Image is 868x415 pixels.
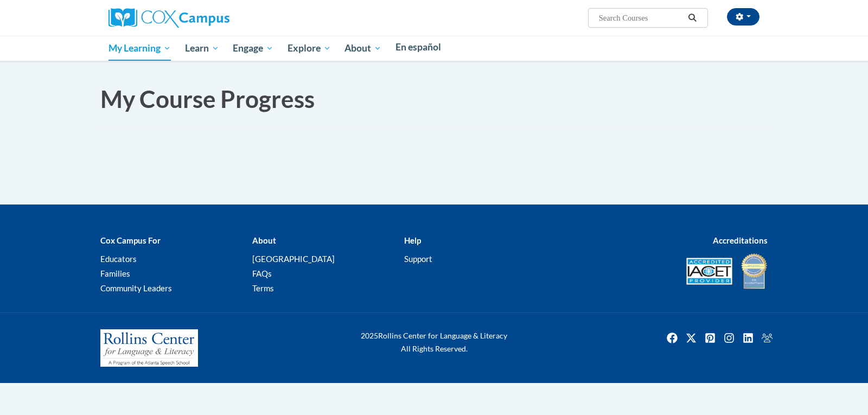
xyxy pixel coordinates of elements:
[338,36,389,61] a: About
[682,329,700,347] a: Twitter
[252,269,272,278] a: FAQs
[682,329,700,347] img: Twitter icon
[598,11,685,24] input: Search Courses
[701,329,719,347] a: Pinterest
[101,36,178,61] a: My Learning
[226,36,280,61] a: Engage
[361,331,378,340] span: 2025
[739,329,757,347] a: Linkedin
[252,283,274,293] a: Terms
[252,254,335,264] a: [GEOGRAPHIC_DATA]
[185,42,219,55] span: Learn
[108,42,171,55] span: My Learning
[663,329,681,347] a: Facebook
[395,41,441,53] span: En español
[320,329,548,355] div: Rollins Center for Language & Literacy All Rights Reserved.
[288,42,331,55] span: Explore
[100,283,172,293] a: Community Leaders
[720,329,738,347] img: Instagram icon
[108,8,229,28] img: Cox Campus
[404,254,432,264] a: Support
[688,14,698,22] i: 
[727,8,759,25] button: Account Settings
[108,12,229,22] a: Cox Campus
[701,329,719,347] img: Pinterest icon
[741,252,768,290] img: IDA® Accredited
[178,36,226,61] a: Learn
[713,235,768,245] b: Accreditations
[758,329,776,347] a: Facebook Group
[100,329,198,367] img: Rollins Center for Language & Literacy - A Program of the Atlanta Speech School
[280,36,338,61] a: Explore
[720,329,738,347] a: Instagram
[685,11,701,24] button: Search
[100,269,130,278] a: Families
[404,235,421,245] b: Help
[92,36,776,61] div: Main menu
[100,235,161,245] b: Cox Campus For
[100,85,315,113] span: My Course Progress
[663,329,681,347] img: Facebook icon
[233,42,273,55] span: Engage
[252,235,276,245] b: About
[758,329,776,347] img: Facebook group icon
[686,258,732,285] img: Accredited IACET® Provider
[100,254,137,264] a: Educators
[739,329,757,347] img: LinkedIn icon
[388,36,448,59] a: En español
[344,42,381,55] span: About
